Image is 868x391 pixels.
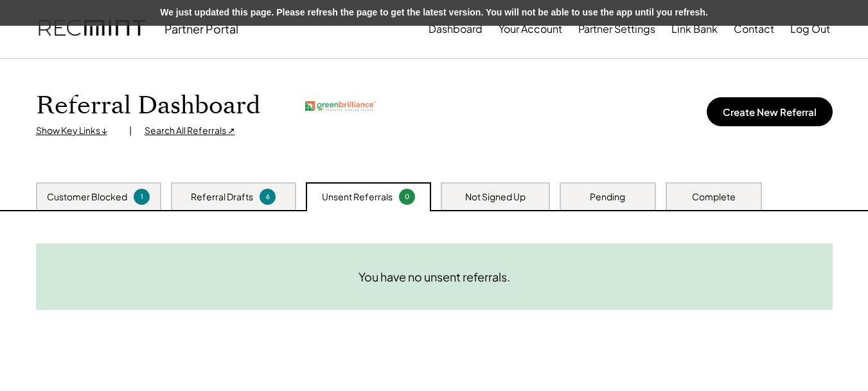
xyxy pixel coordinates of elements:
[39,7,145,51] img: recmint-logotype%403x.png
[429,16,483,42] button: Dashboard
[261,192,274,202] div: 6
[707,97,833,126] button: Create New Referral
[790,16,830,42] button: Log Out
[36,91,260,121] h1: Referral Dashboard
[359,269,510,284] div: You have no unsent referrals.
[322,191,393,204] div: Unsent Referrals
[136,192,148,202] div: 1
[465,191,526,204] div: Not Signed Up
[734,16,774,42] button: Contact
[499,16,562,42] button: Your Account
[164,21,238,36] div: Partner Portal
[401,192,413,202] div: 0
[671,16,718,42] button: Link Bank
[129,124,132,137] div: |
[305,101,376,111] img: greenbrilliance.png
[145,124,235,137] div: Search All Referrals ↗
[191,191,253,204] div: Referral Drafts
[590,191,625,204] div: Pending
[36,124,116,137] div: Show Key Links ↓
[692,191,736,204] div: Complete
[578,16,655,42] button: Partner Settings
[47,191,127,204] div: Customer Blocked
